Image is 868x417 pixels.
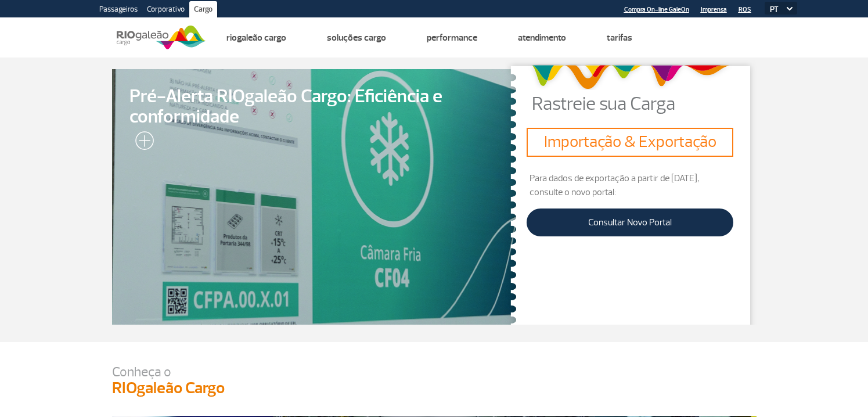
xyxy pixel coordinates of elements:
[527,59,733,95] img: grafismo
[527,171,733,199] p: Para dados de exportação a partir de [DATE], consulte o novo portal:
[701,6,727,13] a: Imprensa
[189,1,217,20] a: Cargo
[226,32,286,44] a: Riogaleão Cargo
[142,1,189,20] a: Corporativo
[532,95,756,113] p: Rastreie sua Carga
[112,69,517,325] a: Pré-Alerta RIOgaleão Cargo: Eficiência e conformidade
[739,6,751,13] a: RQS
[112,379,757,398] h3: RIOgaleão Cargo
[427,32,477,44] a: Performance
[531,132,729,152] h3: Importação & Exportação
[129,131,154,154] img: leia-mais
[624,6,689,13] a: Compra On-line GaleOn
[327,32,386,44] a: Soluções Cargo
[95,1,142,20] a: Passageiros
[607,32,632,44] a: Tarifas
[518,32,566,44] a: Atendimento
[112,365,757,379] p: Conheça o
[527,208,733,236] a: Consultar Novo Portal
[129,87,500,127] span: Pré-Alerta RIOgaleão Cargo: Eficiência e conformidade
